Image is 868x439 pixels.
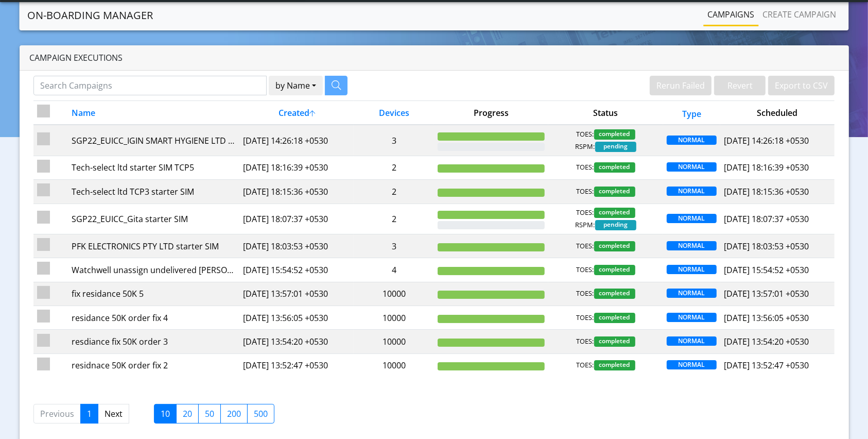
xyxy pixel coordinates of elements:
div: Tech-select ltd starter SIM TCP5 [72,161,236,174]
input: Search Campaigns [33,76,267,95]
span: TOES: [577,187,594,197]
div: fix residance 50K 5 [72,288,236,300]
span: [DATE] 18:16:39 +0530 [724,162,809,173]
td: 3 [354,125,434,156]
div: PFK ELECTRONICS PTY LTD starter SIM [72,240,236,252]
span: NORMAL [667,313,717,322]
span: [DATE] 13:54:20 +0530 [724,336,809,347]
span: TOES: [577,313,594,323]
span: TOES: [577,360,594,370]
span: completed [594,289,635,299]
span: NORMAL [667,265,717,274]
span: completed [594,208,635,218]
span: [DATE] 13:52:47 +0530 [724,360,809,371]
div: SGP22_EUICC_Gita starter SIM [72,213,236,225]
span: [DATE] 18:15:36 +0530 [724,186,809,197]
td: [DATE] 13:56:05 +0530 [239,306,354,330]
th: Progress [434,101,548,125]
td: 2 [354,204,434,234]
div: resdiance fix 50K order 3 [72,335,236,348]
span: NORMAL [667,214,717,223]
span: completed [594,241,635,251]
span: TOES: [577,289,594,299]
div: residnace 50K order fix 2 [72,359,236,372]
span: completed [594,187,635,197]
span: RSPM: [576,220,595,230]
span: [DATE] 18:03:53 +0530 [724,241,809,252]
span: TOES: [577,265,594,275]
td: 3 [354,234,434,258]
span: TOES: [577,336,594,347]
span: completed [594,336,635,347]
td: [DATE] 18:16:39 +0530 [239,156,354,179]
span: TOES: [577,208,594,218]
td: [DATE] 13:52:47 +0530 [239,353,354,377]
label: 50 [198,404,221,424]
td: 4 [354,258,434,282]
span: pending [595,220,636,230]
div: residance 50K order fix 4 [72,312,236,324]
label: 10 [154,404,177,424]
span: completed [594,313,635,323]
th: Scheduled [720,101,835,125]
td: [DATE] 13:57:01 +0530 [239,282,354,306]
span: completed [594,162,635,173]
td: [DATE] 18:07:37 +0530 [239,204,354,234]
label: 500 [247,404,274,424]
th: Status [548,101,663,125]
label: 200 [220,404,248,424]
div: Campaign Executions [20,45,849,71]
label: 20 [176,404,199,424]
td: [DATE] 18:15:36 +0530 [239,180,354,204]
span: NORMAL [667,289,717,298]
td: 10000 [354,282,434,306]
span: [DATE] 13:57:01 +0530 [724,288,809,299]
span: completed [594,360,635,370]
a: Create campaign [759,4,841,25]
td: 10000 [354,306,434,330]
button: Export to CSV [768,76,835,95]
td: [DATE] 18:03:53 +0530 [239,234,354,258]
span: NORMAL [667,136,717,145]
span: [DATE] 15:54:52 +0530 [724,264,809,276]
span: pending [595,142,636,152]
span: [DATE] 14:26:18 +0530 [724,135,809,146]
th: Devices [354,101,434,125]
td: 10000 [354,330,434,353]
th: Type [663,101,720,125]
td: [DATE] 13:54:20 +0530 [239,330,354,353]
td: [DATE] 14:26:18 +0530 [239,125,354,156]
td: 2 [354,156,434,179]
span: completed [594,265,635,275]
a: Next [98,404,129,424]
span: TOES: [577,241,594,251]
th: Created [239,101,354,125]
td: 2 [354,180,434,204]
th: Name [67,101,239,125]
span: RSPM: [576,142,595,152]
span: completed [594,129,635,140]
span: [DATE] 13:56:05 +0530 [724,312,809,324]
span: TOES: [577,129,594,140]
span: [DATE] 18:07:37 +0530 [724,213,809,225]
div: Watchwell unassign undelivered [PERSON_NAME] [72,264,236,276]
a: Campaigns [704,4,759,25]
div: SGP22_EUICC_IGIN SMART HYGIENE LTD Starter SIM [72,134,236,147]
td: 10000 [354,353,434,377]
a: 1 [80,404,98,424]
div: Tech-select ltd TCP3 starter SIM [72,185,236,198]
span: NORMAL [667,187,717,196]
button: Revert [714,76,766,95]
span: NORMAL [667,336,717,346]
button: Rerun Failed [650,76,711,95]
span: NORMAL [667,241,717,250]
button: by Name [269,76,323,95]
span: NORMAL [667,360,717,369]
td: [DATE] 15:54:52 +0530 [239,258,354,282]
span: NORMAL [667,162,717,172]
a: On-Boarding Manager [28,5,153,26]
span: TOES: [577,162,594,173]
